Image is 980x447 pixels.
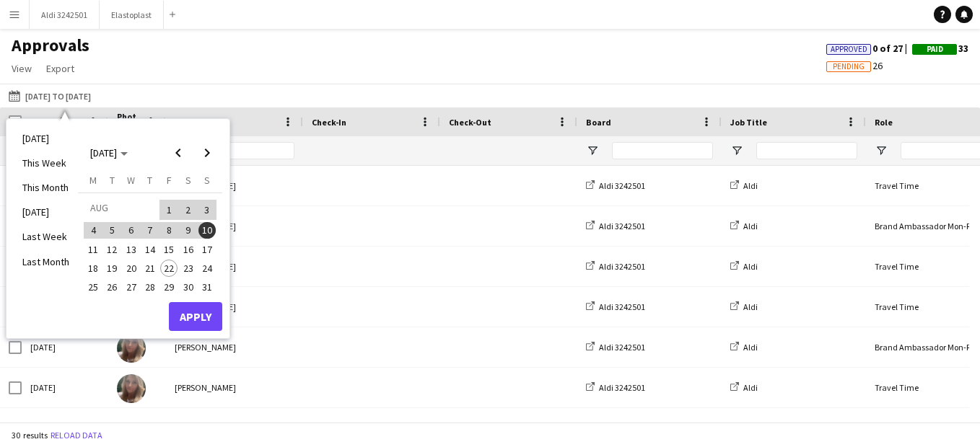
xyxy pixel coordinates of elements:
[46,62,74,75] span: Export
[178,259,197,278] button: 23-08-2025
[102,259,121,278] button: 19-08-2025
[141,222,159,239] span: 7
[122,278,141,296] button: 27-08-2025
[198,241,216,258] span: 17
[178,221,197,239] button: 09-08-2025
[730,221,758,231] a: Aldi
[178,278,197,296] button: 30-08-2025
[449,117,491,128] span: Check-Out
[14,249,78,274] li: Last Month
[743,342,758,353] span: Aldi
[169,302,222,331] button: Apply
[730,261,758,272] a: Aldi
[147,174,152,187] span: T
[180,241,197,258] span: 16
[178,240,197,259] button: 16-08-2025
[586,301,645,312] a: Aldi 3242501
[586,117,611,128] span: Board
[599,342,645,353] span: Aldi 3242501
[123,278,140,296] span: 27
[730,144,743,157] button: Open Filter Menu
[102,278,121,296] button: 26-08-2025
[586,221,645,231] a: Aldi 3242501
[159,259,178,278] button: 22-08-2025
[198,260,216,277] span: 24
[175,117,198,128] span: Name
[743,382,758,393] span: Aldi
[48,428,105,443] button: Reload data
[730,382,758,393] a: Aldi
[89,174,97,187] span: M
[312,117,346,128] span: Check-In
[586,342,645,353] a: Aldi 3242501
[122,221,141,239] button: 06-08-2025
[180,278,197,296] span: 30
[117,334,146,363] img: kirsty Dayment
[599,221,645,231] span: Aldi 3242501
[160,200,178,220] span: 1
[875,117,893,128] span: Role
[599,382,645,393] span: Aldi 3242501
[141,240,159,259] button: 14-08-2025
[586,180,645,191] a: Aldi 3242501
[141,278,159,296] span: 28
[599,301,645,312] span: Aldi 3242501
[167,174,172,187] span: F
[84,198,159,221] td: AUG
[586,261,645,272] a: Aldi 3242501
[122,259,141,278] button: 20-08-2025
[117,374,146,403] img: kirsty Dayment
[180,222,197,239] span: 9
[201,142,294,159] input: Name Filter Input
[185,174,191,187] span: S
[756,142,857,159] input: Job Title Filter Input
[599,180,645,191] span: Aldi 3242501
[180,200,197,220] span: 2
[198,278,216,296] span: 31
[30,117,51,128] span: Date
[159,240,178,259] button: 15-08-2025
[198,200,216,220] span: 3
[84,241,102,258] span: 11
[833,62,865,71] span: Pending
[104,222,121,239] span: 5
[193,138,222,167] button: Next month
[90,146,117,159] span: [DATE]
[159,198,178,221] button: 01-08-2025
[198,240,216,259] button: 17-08-2025
[180,260,197,277] span: 23
[927,45,943,54] span: Paid
[198,222,216,239] span: 10
[831,45,867,54] span: Approved
[117,111,140,133] span: Photo
[160,241,178,258] span: 15
[22,327,108,367] div: [DATE]
[166,287,303,327] div: [PERSON_NAME]
[166,206,303,246] div: [PERSON_NAME]
[166,247,303,286] div: [PERSON_NAME]
[166,166,303,205] div: [PERSON_NAME]
[84,259,102,278] button: 18-08-2025
[586,382,645,393] a: Aldi 3242501
[104,278,121,296] span: 26
[100,1,164,29] button: Elastoplast
[14,151,78,175] li: This Week
[160,260,178,277] span: 22
[198,198,216,221] button: 03-08-2025
[730,180,758,191] a: Aldi
[599,261,645,272] span: Aldi 3242501
[84,278,102,296] button: 25-08-2025
[127,174,135,187] span: W
[141,259,159,278] button: 21-08-2025
[586,144,599,157] button: Open Filter Menu
[84,260,102,277] span: 18
[14,224,78,249] li: Last Week
[198,259,216,278] button: 24-08-2025
[198,278,216,296] button: 31-08-2025
[166,368,303,407] div: [PERSON_NAME]
[743,180,758,191] span: Aldi
[166,327,303,367] div: [PERSON_NAME]
[164,138,193,167] button: Previous month
[102,240,121,259] button: 12-08-2025
[6,87,94,105] button: [DATE] to [DATE]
